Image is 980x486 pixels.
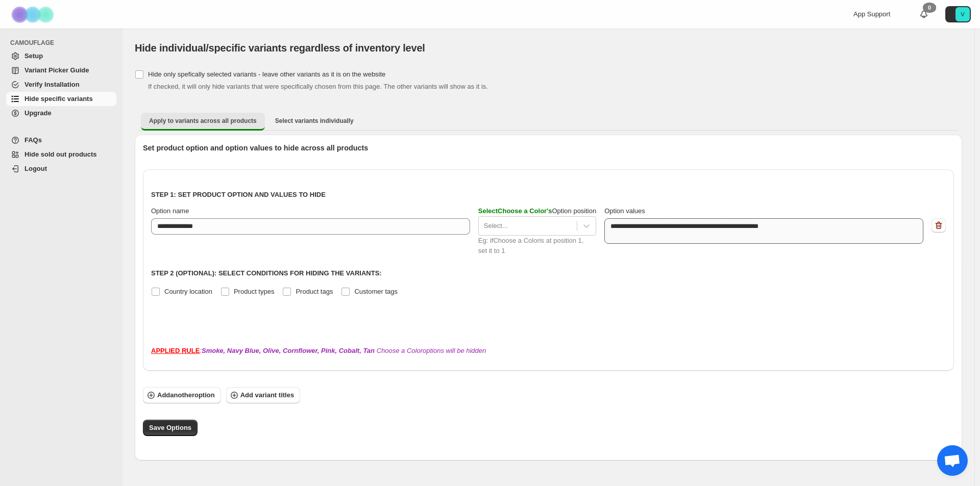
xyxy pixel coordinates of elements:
a: Hide specific variants [6,92,116,106]
a: Hide sold out products [6,147,116,162]
b: Smoke, Navy Blue, Olive, Cornflower, Pink, Cobalt, Tan [202,347,375,354]
p: Set product option and option values to hide across all products [143,143,954,153]
span: FAQs [24,136,42,144]
span: App Support [853,10,890,18]
a: 0 [919,9,929,19]
span: Hide sold out products [24,150,97,158]
button: Save Options [143,420,198,436]
span: Product types [234,288,275,295]
span: Option position [478,207,596,215]
a: Upgrade [6,106,116,120]
span: Save Options [149,423,191,433]
span: Customer tags [354,288,398,295]
a: Variant Picker Guide [6,63,116,78]
span: Select Choose a Color 's [478,207,552,215]
span: Country location [164,288,212,295]
a: Logout [6,162,116,176]
span: Hide specific variants [24,95,93,103]
span: Avatar with initials V [955,7,970,21]
span: Logout [24,165,47,172]
div: Apply to variants across all products [135,135,962,461]
a: Verify Installation [6,78,116,92]
span: Apply to variants across all products [149,117,257,125]
span: Select variants individually [275,117,354,125]
button: Apply to variants across all products [141,113,265,131]
div: : Choose a Color options will be hidden [151,346,946,356]
span: Setup [24,52,43,60]
img: Camouflage [8,1,59,29]
a: Setup [6,49,116,63]
span: Product tags [296,288,333,295]
span: Variant Picker Guide [24,66,89,74]
span: Option name [151,207,189,215]
span: CAMOUFLAGE [10,39,117,47]
span: Upgrade [24,109,52,117]
span: If checked, it will only hide variants that were specifically chosen from this page. The other va... [148,83,488,90]
span: Add variant titles [240,390,294,400]
button: Avatar with initials V [945,6,971,22]
div: 0 [923,3,936,13]
span: Hide individual/specific variants regardless of inventory level [135,42,425,54]
button: Addanotheroption [143,387,221,403]
div: Eg: if Choose a Color is at position 1, set it to 1 [478,236,596,256]
strong: APPLIED RULE [151,347,200,354]
a: Open chat [937,445,968,476]
p: Step 1: Set product option and values to hide [151,190,946,200]
button: Add variant titles [226,387,300,403]
span: Verify Installation [24,81,80,88]
a: FAQs [6,133,116,147]
span: Option values [604,207,645,215]
span: Add another option [157,390,215,400]
p: Step 2 (Optional): Select conditions for hiding the variants: [151,268,946,278]
text: V [961,11,965,17]
span: Hide only spefically selected variants - leave other variants as it is on the website [148,70,385,78]
button: Select variants individually [267,113,362,129]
